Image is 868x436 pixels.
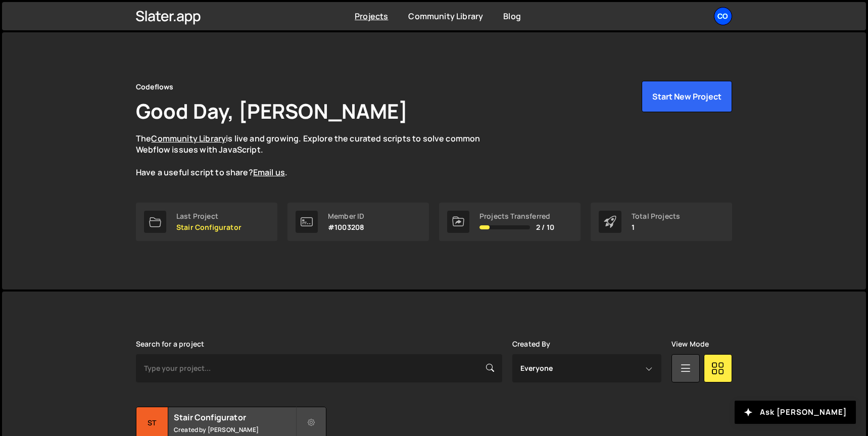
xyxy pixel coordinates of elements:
[136,340,204,348] label: Search for a project
[642,81,732,112] button: Start New Project
[503,11,521,22] a: Blog
[136,203,277,241] a: Last Project Stair Configurator
[136,97,408,125] h1: Good Day, [PERSON_NAME]
[479,212,554,220] div: Projects Transferred
[136,354,502,382] input: Type your project...
[174,412,296,423] h2: Stair Configurator
[136,133,500,178] p: The is live and growing. Explore the curated scripts to solve common Webflow issues with JavaScri...
[328,212,364,220] div: Member ID
[355,11,388,22] a: Projects
[714,7,732,25] a: Co
[328,223,364,231] p: #1003208
[136,81,173,93] div: Codeflows
[151,133,226,144] a: Community Library
[536,223,554,231] span: 2 / 10
[671,340,709,348] label: View Mode
[174,425,296,434] small: Created by [PERSON_NAME]
[512,340,551,348] label: Created By
[735,401,856,424] button: Ask [PERSON_NAME]
[408,11,483,22] a: Community Library
[253,167,285,178] a: Email us
[176,223,242,231] p: Stair Configurator
[176,212,242,220] div: Last Project
[632,212,680,220] div: Total Projects
[632,223,680,231] p: 1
